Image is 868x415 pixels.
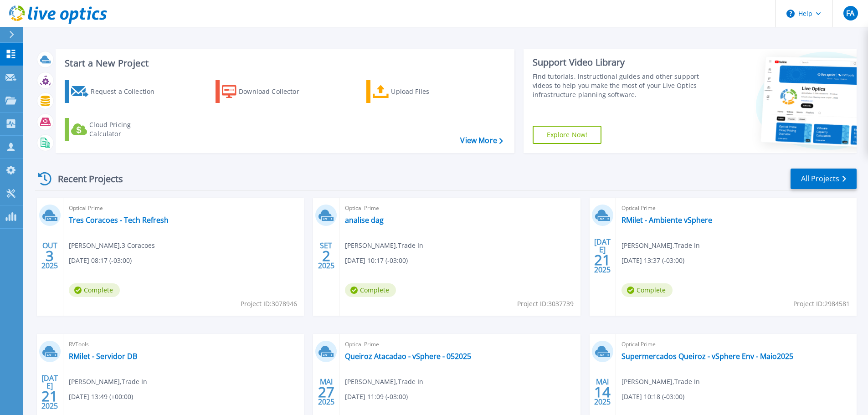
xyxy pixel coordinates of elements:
[35,168,135,190] div: Recent Projects
[65,80,166,103] a: Request a Collection
[594,375,611,409] div: MAI 2025
[460,136,503,145] a: View More
[41,375,58,409] div: [DATE] 2025
[69,339,298,349] span: RVTools
[318,239,335,272] div: SET 2025
[621,241,700,251] span: [PERSON_NAME] , Trade In
[793,299,850,309] span: Project ID: 2984581
[241,299,297,309] span: Project ID: 3078946
[594,239,611,272] div: [DATE] 2025
[69,352,137,361] a: RMilet - Servidor DB
[621,339,851,349] span: Optical Prime
[41,392,58,400] span: 21
[846,10,854,17] span: FA
[621,392,684,402] span: [DATE] 10:18 (-03:00)
[621,215,712,225] a: RMilet - Ambiente vSphere
[594,388,611,396] span: 14
[345,241,423,251] span: [PERSON_NAME] , Trade In
[322,252,330,260] span: 2
[65,118,166,141] a: Cloud Pricing Calculator
[621,256,684,266] span: [DATE] 13:37 (-03:00)
[239,82,312,101] div: Download Collector
[69,283,120,297] span: Complete
[89,120,162,138] div: Cloud Pricing Calculator
[345,339,575,349] span: Optical Prime
[345,256,408,266] span: [DATE] 10:17 (-03:00)
[345,377,423,387] span: [PERSON_NAME] , Trade In
[345,352,471,361] a: Queiroz Atacadao - vSphere - 052025
[345,203,575,213] span: Optical Prime
[621,203,851,213] span: Optical Prime
[533,126,602,144] a: Explore Now!
[41,239,58,272] div: OUT 2025
[69,392,133,402] span: [DATE] 13:49 (+00:00)
[345,215,384,225] a: analise dag
[517,299,574,309] span: Project ID: 3037739
[621,352,793,361] a: Supermercados Queiroz - vSphere Env - Maio2025
[621,283,673,297] span: Complete
[533,72,703,99] div: Find tutorials, instructional guides and other support videos to help you make the most of your L...
[318,375,335,409] div: MAI 2025
[318,388,334,396] span: 27
[91,82,164,101] div: Request a Collection
[65,58,503,68] h3: Start a New Project
[345,392,408,402] span: [DATE] 11:09 (-03:00)
[621,377,700,387] span: [PERSON_NAME] , Trade In
[46,252,54,260] span: 3
[216,80,317,103] a: Download Collector
[366,80,468,103] a: Upload Files
[345,283,396,297] span: Complete
[69,203,298,213] span: Optical Prime
[391,82,464,101] div: Upload Files
[69,256,132,266] span: [DATE] 08:17 (-03:00)
[533,56,703,68] div: Support Video Library
[69,215,169,225] a: Tres Coracoes - Tech Refresh
[594,256,611,264] span: 21
[69,377,147,387] span: [PERSON_NAME] , Trade In
[69,241,155,251] span: [PERSON_NAME] , 3 Coracoes
[791,169,857,189] a: All Projects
